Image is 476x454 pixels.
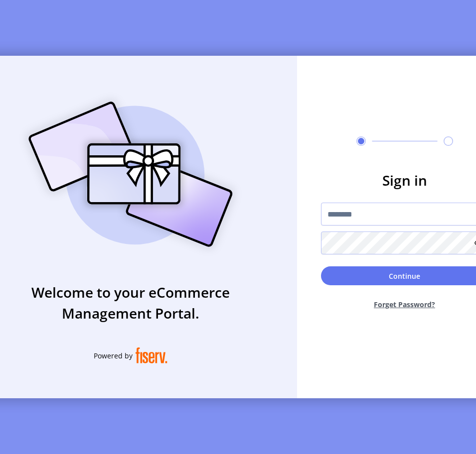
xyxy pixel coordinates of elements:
[13,91,248,258] img: card_Illustration.svg
[94,350,133,361] span: Powered by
